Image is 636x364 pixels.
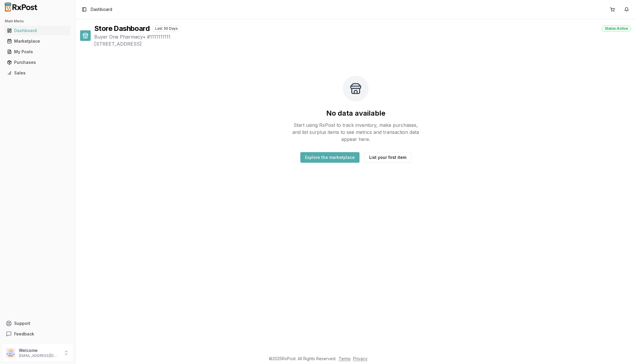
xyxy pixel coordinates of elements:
[2,26,73,35] button: Dashboard
[19,353,60,358] p: [EMAIL_ADDRESS][DOMAIN_NAME]
[353,356,367,361] a: Privacy
[364,152,411,163] button: List your first item
[2,36,73,46] button: Marketplace
[94,40,631,47] span: [STREET_ADDRESS]
[94,33,631,40] span: Buyer One Pharmacy • # 1111111111
[2,47,73,56] button: My Posts
[152,25,181,32] div: Last 30 Days
[7,38,68,44] div: Marketplace
[602,25,631,32] div: Status: Active
[6,348,15,358] img: User avatar
[5,19,70,24] h2: Main Menu
[5,68,70,78] a: Sales
[5,57,70,68] a: Purchases
[2,318,73,329] button: Support
[326,109,385,118] h2: No data available
[2,2,40,12] img: RxPost Logo
[7,70,68,76] div: Sales
[2,329,73,339] button: Feedback
[7,59,68,65] div: Purchases
[2,58,73,67] button: Purchases
[290,122,422,143] p: Start using RxPost to track inventory, make purchases, and list surplus items to see metrics and ...
[19,348,60,353] p: Welcome
[5,25,70,36] a: Dashboard
[2,68,73,78] button: Sales
[7,49,68,55] div: My Posts
[91,6,112,12] span: Dashboard
[14,331,34,337] span: Feedback
[339,356,351,361] a: Terms
[300,152,360,163] button: Explore the marketplace
[5,46,70,57] a: My Posts
[91,6,112,12] nav: breadcrumb
[7,28,68,34] div: Dashboard
[5,36,70,46] a: Marketplace
[94,24,150,33] h1: Store Dashboard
